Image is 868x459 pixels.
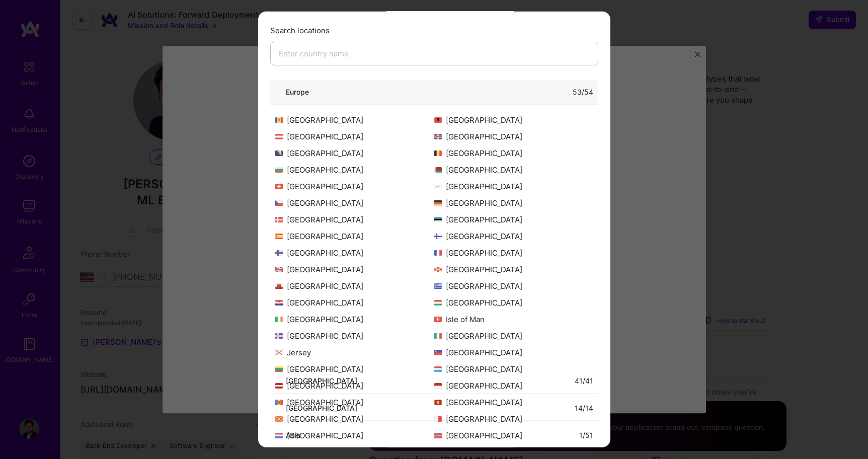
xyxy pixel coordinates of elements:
[434,280,593,291] div: [GEOGRAPHIC_DATA]
[275,200,283,205] img: Czech Republic
[275,131,434,141] div: [GEOGRAPHIC_DATA]
[275,399,283,405] img: Moldova
[434,430,593,440] div: [GEOGRAPHIC_DATA]
[275,431,282,438] i: icon ArrowDown
[270,41,598,65] input: Enter country name
[275,297,434,308] div: [GEOGRAPHIC_DATA]
[270,25,598,35] div: Search locations
[275,330,434,341] div: [GEOGRAPHIC_DATA]
[434,167,442,172] img: Belarus
[275,88,282,95] i: icon ArrowDown
[275,382,283,388] img: Latvia
[434,299,442,305] img: Hungary
[275,363,434,374] div: [GEOGRAPHIC_DATA]
[275,167,283,172] img: Bulgaria
[434,366,442,371] img: Luxembourg
[434,349,442,355] img: Liechtenstein
[286,402,357,413] div: [GEOGRAPHIC_DATA]
[275,147,434,158] div: [GEOGRAPHIC_DATA]
[275,347,434,357] div: Jersey
[275,316,283,322] img: Ireland
[275,283,283,288] img: Gibraltar
[434,233,442,239] img: Finland
[434,380,593,391] div: [GEOGRAPHIC_DATA]
[275,446,434,457] div: [GEOGRAPHIC_DATA]
[275,377,282,384] i: icon ArrowDown
[275,416,283,421] img: North Macedonia
[275,266,283,272] img: United Kingdom
[434,330,593,341] div: [GEOGRAPHIC_DATA]
[434,214,593,224] div: [GEOGRAPHIC_DATA]
[286,375,357,386] div: [GEOGRAPHIC_DATA]
[434,333,442,338] img: Italy
[434,117,442,122] img: Albania
[258,12,610,447] div: modal
[275,181,434,191] div: [GEOGRAPHIC_DATA]
[275,250,283,255] img: Faroe Islands
[275,397,434,407] div: [GEOGRAPHIC_DATA]
[434,416,442,421] img: Malta
[434,266,442,272] img: Guernsey
[275,430,434,440] div: [GEOGRAPHIC_DATA]
[434,347,593,357] div: [GEOGRAPHIC_DATA]
[275,333,283,338] img: Iceland
[434,446,593,457] div: [GEOGRAPHIC_DATA]
[434,314,593,324] div: Isle of Man
[275,233,283,239] img: Spain
[434,413,593,424] div: [GEOGRAPHIC_DATA]
[434,200,442,205] img: Germany
[275,349,283,355] img: Jersey
[434,150,442,156] img: Belgium
[275,247,434,258] div: [GEOGRAPHIC_DATA]
[434,316,442,322] img: Isle of Man
[275,117,283,122] img: Andorra
[434,397,593,407] div: [GEOGRAPHIC_DATA]
[434,131,593,141] div: [GEOGRAPHIC_DATA]
[275,366,283,371] img: Lithuania
[434,363,593,374] div: [GEOGRAPHIC_DATA]
[434,147,593,158] div: [GEOGRAPHIC_DATA]
[275,404,282,411] i: icon ArrowDown
[434,114,593,125] div: [GEOGRAPHIC_DATA]
[275,216,283,222] img: Denmark
[434,183,442,189] img: Cyprus
[275,114,434,125] div: [GEOGRAPHIC_DATA]
[275,150,283,156] img: Bosnia and Herzegovina
[434,247,593,258] div: [GEOGRAPHIC_DATA]
[275,231,434,241] div: [GEOGRAPHIC_DATA]
[286,429,300,440] div: Asia
[434,133,442,139] img: Åland
[286,86,309,97] div: Europe
[275,264,434,274] div: [GEOGRAPHIC_DATA]
[434,297,593,308] div: [GEOGRAPHIC_DATA]
[434,250,442,255] img: France
[575,402,593,413] div: 14 / 14
[275,314,434,324] div: [GEOGRAPHIC_DATA]
[434,399,442,405] img: Montenegro
[275,214,434,224] div: [GEOGRAPHIC_DATA]
[434,264,593,274] div: [GEOGRAPHIC_DATA]
[275,280,434,291] div: [GEOGRAPHIC_DATA]
[434,181,593,191] div: [GEOGRAPHIC_DATA]
[275,380,434,391] div: [GEOGRAPHIC_DATA]
[275,299,283,305] img: Croatia
[575,375,593,386] div: 41 / 41
[275,183,283,189] img: Switzerland
[275,413,434,424] div: [GEOGRAPHIC_DATA]
[434,382,442,388] img: Monaco
[434,197,593,208] div: [GEOGRAPHIC_DATA]
[573,86,593,97] div: 53 / 54
[275,197,434,208] div: [GEOGRAPHIC_DATA]
[434,164,593,175] div: [GEOGRAPHIC_DATA]
[434,231,593,241] div: [GEOGRAPHIC_DATA]
[434,216,442,222] img: Estonia
[434,283,442,288] img: Greece
[275,133,283,139] img: Austria
[579,429,593,440] div: 1 / 51
[275,164,434,175] div: [GEOGRAPHIC_DATA]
